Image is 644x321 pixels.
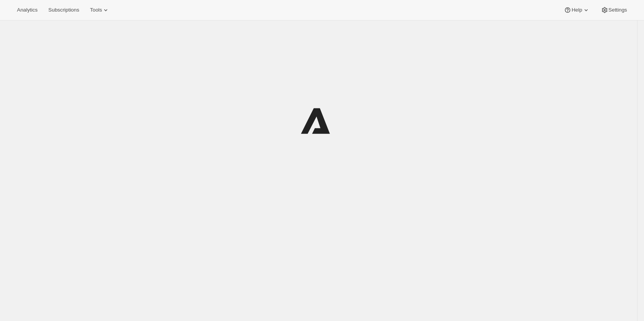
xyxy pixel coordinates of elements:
span: Settings [609,7,627,13]
button: Subscriptions [44,5,84,15]
button: Settings [596,5,632,15]
span: Tools [90,7,102,13]
span: Analytics [17,7,37,13]
span: Help [571,7,582,13]
span: Subscriptions [48,7,79,13]
button: Help [559,5,594,15]
button: Analytics [12,5,42,15]
button: Tools [85,5,114,15]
